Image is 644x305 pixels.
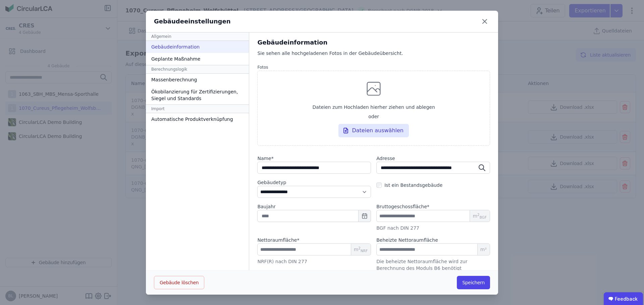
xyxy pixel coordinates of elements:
[146,86,249,104] div: Ökobilanzierung für Zertifizierungen, Siegel und Standards
[154,276,204,289] button: Gebäude löschen
[146,41,249,53] div: Gebäudeinformation
[146,53,249,65] div: Geplante Maßnahme
[382,182,442,188] label: Ist ein Bestandsgebäude
[257,258,371,265] div: NRF(R) nach DIN 277
[477,244,490,255] span: m²
[146,74,249,86] div: Massenberechnung
[257,155,371,162] label: audits.requiredField
[358,246,361,250] sup: 2
[376,155,490,162] label: Adresse
[146,113,249,125] div: Automatische Produktverknüpfung
[257,38,490,47] div: Gebäudeinformation
[457,276,490,289] button: Speichern
[473,213,487,219] span: m
[354,246,368,253] span: m
[257,203,371,210] label: Baujahr
[368,113,379,120] span: oder
[257,50,490,63] div: Sie sehen alle hochgeladenen Fotos in der Gebäudeübersicht.
[376,203,429,210] label: audits.requiredField
[154,17,231,26] div: Gebäudeeinstellungen
[146,65,249,74] div: Berechnungslogik
[480,215,487,219] sub: BGF
[376,237,438,243] label: Beheizte Nettoraumfläche
[376,225,490,231] div: BGF nach DIN 277
[477,213,480,217] sup: 2
[146,32,249,41] div: Allgemein
[257,179,371,186] label: Gebäudetyp
[338,124,409,137] div: Dateien auswählen
[257,65,490,70] label: Fotos
[146,104,249,113] div: Import
[313,104,435,110] span: Dateien zum Hochladen hierher ziehen und ablegen
[376,258,490,272] div: Die beheizte Nettoraumfläche wird zur Berechnung des Moduls B6 benötigt
[257,237,299,243] label: audits.requiredField
[361,249,368,253] sub: NRF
